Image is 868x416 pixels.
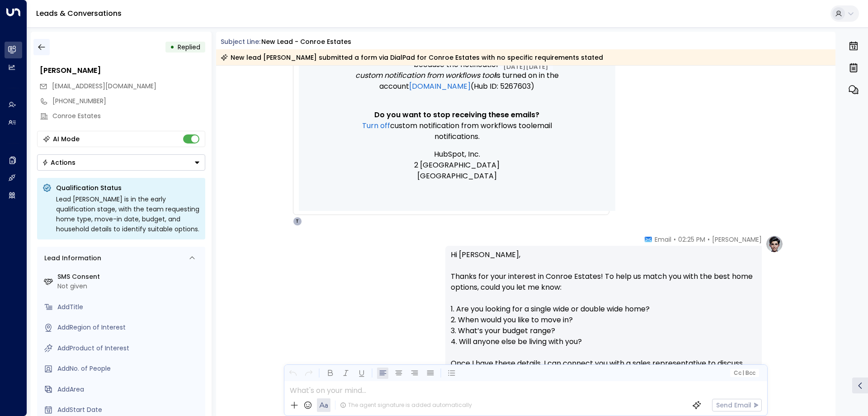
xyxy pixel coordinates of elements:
[655,235,671,244] span: Email
[733,370,755,376] span: Cc Bcc
[57,323,202,332] div: AddRegion of Interest
[57,385,202,394] div: AddArea
[340,401,472,409] div: The agent signature is added automatically
[57,282,202,291] div: Not given
[678,235,705,244] span: 02:25 PM
[451,249,756,391] p: Hi [PERSON_NAME], Thanks for your interest in Conroe Estates! To help us match you with the best ...
[674,235,676,244] span: •
[287,368,298,379] button: Undo
[57,272,202,282] label: SMS Consent
[344,120,570,142] p: email notifications.
[42,158,75,167] div: Actions
[41,253,101,263] div: Lead Information
[409,81,471,92] a: [DOMAIN_NAME]
[57,344,202,353] div: AddProduct of Interest
[765,235,783,253] img: profile-logo.png
[56,183,200,192] p: Qualification Status
[53,134,80,143] div: AI Mode
[362,120,390,131] a: Turn off
[221,53,603,62] div: New lead [PERSON_NAME] submitted a form via DialPad for Conroe Estates with no specific requireme...
[52,81,156,91] span: saterakontz86@gmail.com
[303,368,314,379] button: Redo
[499,61,553,72] div: [DATE][DATE]
[56,194,200,234] div: Lead [PERSON_NAME] is in the early qualification stage, with the team requesting home type, move-...
[730,369,759,378] button: Cc|Bcc
[261,37,351,47] div: New Lead - Conroe Estates
[344,149,570,182] p: HubSpot, Inc. 2 [GEOGRAPHIC_DATA] [GEOGRAPHIC_DATA]
[374,110,539,120] span: Do you want to stop receiving these emails?
[37,154,205,171] div: Button group with a nested menu
[52,111,205,121] div: Conroe Estates
[390,120,533,131] span: Custom notification from workflows tool
[712,235,762,244] span: [PERSON_NAME]
[52,96,205,106] div: [PHONE_NUMBER]
[36,8,122,19] a: Leads & Conversations
[742,370,744,376] span: |
[170,39,175,55] div: •
[57,364,202,373] div: AddNo. of People
[52,81,156,91] span: [EMAIL_ADDRESS][DOMAIN_NAME]
[708,235,710,244] span: •
[178,43,200,52] span: Replied
[57,302,202,312] div: AddTitle
[221,37,260,46] span: Subject Line:
[293,217,302,226] div: T
[57,405,202,415] div: AddStart Date
[37,154,205,171] button: Actions
[40,65,205,76] div: [PERSON_NAME]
